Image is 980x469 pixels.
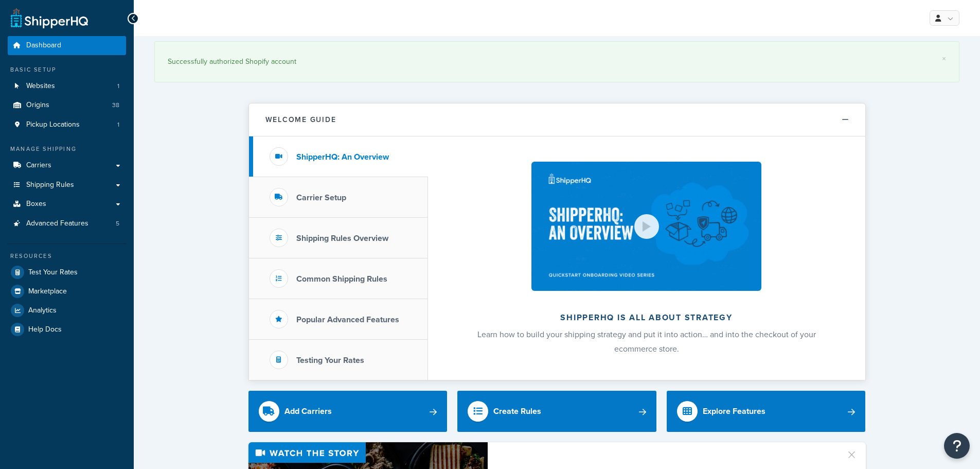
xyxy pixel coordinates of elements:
[28,325,62,334] span: Help Docs
[249,103,865,136] button: Welcome Guide
[703,404,765,419] div: Explore Features
[8,156,126,175] a: Carriers
[248,391,448,432] a: Add Carriers
[8,145,126,153] div: Manage Shipping
[26,120,80,129] span: Pickup Locations
[944,433,970,459] button: Open Resource Center
[8,115,126,134] a: Pickup Locations1
[8,65,126,74] div: Basic Setup
[28,306,57,315] span: Analytics
[117,120,119,129] span: 1
[8,320,126,339] a: Help Docs
[8,301,126,320] a: Analytics
[265,116,336,124] h2: Welcome Guide
[8,176,126,195] a: Shipping Rules
[28,287,67,296] span: Marketplace
[26,161,51,170] span: Carriers
[8,77,126,96] li: Websites
[942,55,946,63] a: ×
[26,101,49,110] span: Origins
[284,404,332,419] div: Add Carriers
[112,101,119,110] span: 38
[477,328,816,355] span: Learn how to build your shipping strategy and put it into action… and into the checkout of your e...
[8,115,126,134] li: Pickup Locations
[116,219,119,228] span: 5
[26,219,88,228] span: Advanced Features
[531,162,761,291] img: ShipperHQ is all about strategy
[8,252,126,260] div: Resources
[296,356,364,365] h3: Testing Your Rates
[667,391,866,432] a: Explore Features
[8,263,126,282] a: Test Your Rates
[117,82,119,91] span: 1
[8,214,126,233] a: Advanced Features5
[296,193,346,202] h3: Carrier Setup
[168,55,946,69] div: Successfully authorized Shopify account
[493,404,541,419] div: Create Rules
[26,181,74,189] span: Shipping Rules
[8,36,126,55] a: Dashboard
[26,82,55,91] span: Websites
[26,41,61,50] span: Dashboard
[28,268,78,277] span: Test Your Rates
[296,315,399,324] h3: Popular Advanced Features
[296,274,387,284] h3: Common Shipping Rules
[8,96,126,115] a: Origins38
[8,77,126,96] a: Websites1
[8,214,126,233] li: Advanced Features
[455,313,838,322] h2: ShipperHQ is all about strategy
[26,200,46,209] span: Boxes
[296,234,388,243] h3: Shipping Rules Overview
[8,96,126,115] li: Origins
[8,282,126,301] a: Marketplace
[296,152,389,162] h3: ShipperHQ: An Overview
[8,195,126,214] a: Boxes
[457,391,656,432] a: Create Rules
